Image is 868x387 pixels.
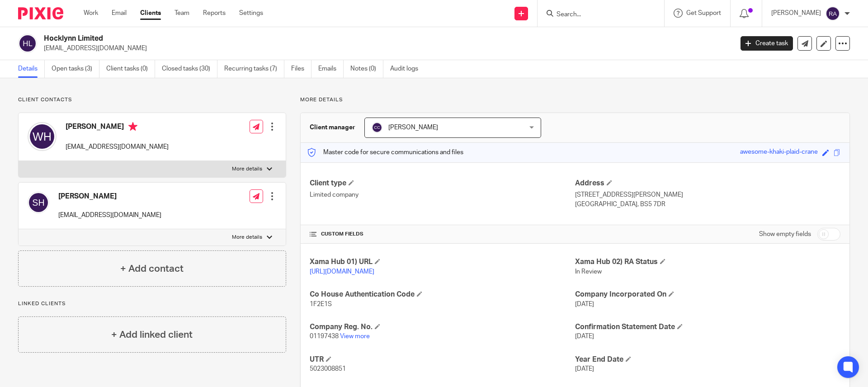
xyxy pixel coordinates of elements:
[58,211,161,220] p: [EMAIL_ADDRESS][DOMAIN_NAME]
[575,179,840,188] h4: Address
[372,122,382,133] img: svg%3E
[84,9,98,18] a: Work
[232,165,262,173] p: More details
[318,60,344,78] a: Emails
[66,122,169,133] h4: [PERSON_NAME]
[307,148,463,157] p: Master code for secure communications and files
[310,290,575,299] h4: Co House Authentication Code
[771,9,821,18] p: [PERSON_NAME]
[18,7,63,19] img: Pixie
[575,366,594,372] span: [DATE]
[575,301,594,307] span: [DATE]
[741,36,793,51] a: Create task
[106,60,155,78] a: Client tasks (0)
[175,9,189,18] a: Team
[826,6,840,21] img: svg%3E
[44,44,727,53] p: [EMAIL_ADDRESS][DOMAIN_NAME]
[44,34,590,43] h2: Hocklynn Limited
[310,190,575,199] p: Limited company
[575,200,840,209] p: [GEOGRAPHIC_DATA], BS5 7DR
[310,333,339,340] span: 01197438
[310,257,575,267] h4: Xama Hub 01) URL
[111,328,193,342] h4: + Add linked client
[390,60,425,78] a: Audit logs
[224,60,284,78] a: Recurring tasks (7)
[112,9,127,18] a: Email
[575,333,594,340] span: [DATE]
[575,355,840,364] h4: Year End Date
[759,230,811,239] label: Show empty fields
[140,9,161,18] a: Clients
[310,322,575,332] h4: Company Reg. No.
[575,290,840,299] h4: Company Incorporated On
[18,34,37,53] img: svg%3E
[239,9,263,18] a: Settings
[575,269,602,275] span: In Review
[575,190,840,199] p: [STREET_ADDRESS][PERSON_NAME]
[232,234,262,241] p: More details
[128,122,137,131] i: Primary
[28,192,49,213] img: svg%3E
[58,192,161,201] h4: [PERSON_NAME]
[66,142,169,151] p: [EMAIL_ADDRESS][DOMAIN_NAME]
[203,9,226,18] a: Reports
[556,11,637,19] input: Search
[291,60,311,78] a: Files
[18,96,286,104] p: Client contacts
[310,123,355,132] h3: Client manager
[575,257,840,267] h4: Xama Hub 02) RA Status
[310,269,374,275] a: [URL][DOMAIN_NAME]
[575,322,840,332] h4: Confirmation Statement Date
[120,262,184,276] h4: + Add contact
[310,231,575,238] h4: CUSTOM FIELDS
[300,96,850,104] p: More details
[310,366,346,372] span: 5023008851
[310,301,332,307] span: 1F2E1S
[686,10,721,16] span: Get Support
[740,147,818,158] div: awesome-khaki-plaid-crane
[340,333,370,340] a: View more
[162,60,217,78] a: Closed tasks (30)
[18,60,45,78] a: Details
[52,60,99,78] a: Open tasks (3)
[388,124,438,131] span: [PERSON_NAME]
[350,60,383,78] a: Notes (0)
[310,355,575,364] h4: UTR
[310,179,575,188] h4: Client type
[18,300,286,307] p: Linked clients
[28,122,57,151] img: svg%3E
